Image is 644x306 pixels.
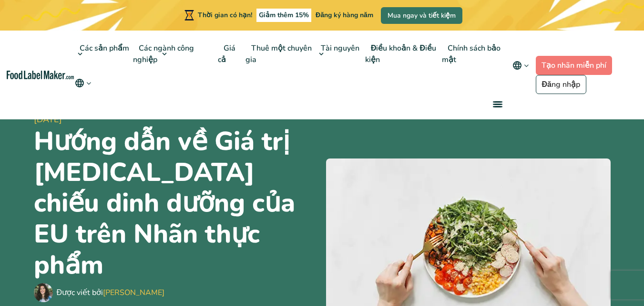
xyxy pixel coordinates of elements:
font: Đăng ký hàng năm [316,11,373,20]
font: Giá cả [218,43,235,65]
font: Các ngành công nghiệp [133,43,194,65]
a: thực đơn [481,89,512,119]
a: Mua ngay và tiết kiệm [381,7,462,24]
a: Thuê một chuyên gia [245,31,312,77]
img: Maria Abi Hanna - Nhà sản xuất nhãn thực phẩm [34,283,53,302]
font: Được viết bởi [57,287,103,298]
font: Thuê một chuyên gia [245,43,312,65]
a: Điều khoản & Điều kiện [365,31,436,77]
font: Tạo nhãn miễn phí [542,60,606,71]
a: [PERSON_NAME] [103,287,164,298]
font: Thời gian có hạn! [198,11,252,20]
a: Tạo nhãn miễn phí [536,56,612,75]
font: Giảm thêm 15% [259,11,309,20]
a: Giá cả [218,31,235,77]
font: Mua ngay và tiết kiệm [388,11,456,20]
a: Các ngành công nghiệp [133,31,194,77]
font: Chính sách bảo mật [442,43,501,65]
font: Các sản phẩm [80,43,129,53]
font: Tài nguyên [321,43,359,53]
font: Đăng nhập [542,79,580,90]
a: Chính sách bảo mật [442,31,501,77]
a: Tài nguyên [315,31,360,77]
font: Điều khoản & Điều kiện [365,43,436,65]
a: Các sản phẩm [74,31,130,77]
a: Đăng nhập [536,75,586,94]
font: Hướng dẫn về Giá trị [MEDICAL_DATA] chiếu dinh dưỡng của EU trên Nhãn thực phẩm [34,124,295,283]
